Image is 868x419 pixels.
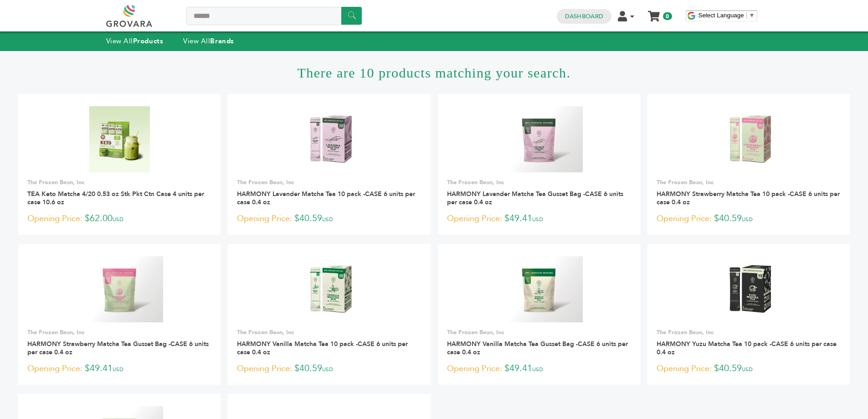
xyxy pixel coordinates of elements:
[76,256,164,322] img: HARMONY Strawberry Matcha Tea Gusset Bag -CASE 6 units per case 0.4 oz
[663,12,672,20] span: 0
[565,12,603,21] a: Dashboard
[237,362,292,375] span: Opening Price:
[27,340,209,357] a: HARMONY Strawberry Matcha Tea Gusset Bag -CASE 6 units per case 0.4 oz
[447,328,631,336] p: The Frozen Bean, Inc
[237,328,421,336] p: The Frozen Bean, Inc
[296,256,362,322] img: HARMONY Vanilla Matcha Tea 10 pack -CASE 6 units per case 0.4 oz
[657,212,841,226] p: $40.59
[657,178,841,186] p: The Frozen Bean, Inc
[657,328,841,336] p: The Frozen Bean, Inc
[699,12,755,19] a: Select Language​
[447,178,631,186] p: The Frozen Bean, Inc
[657,362,712,375] span: Opening Price:
[322,366,333,373] span: USD
[716,106,782,172] img: HARMONY Strawberry Matcha Tea 10 pack -CASE 6 units per case 0.4 oz
[447,190,623,207] a: HARMONY Lavender Matcha Tea Gusset Bag -CASE 6 units per case 0.4 oz
[237,212,421,226] p: $40.59
[237,190,415,207] a: HARMONY Lavender Matcha Tea 10 pack -CASE 6 units per case 0.4 oz
[742,216,753,223] span: USD
[237,340,408,357] a: HARMONY Vanilla Matcha Tea 10 pack -CASE 6 units per case 0.4 oz
[27,328,211,336] p: The Frozen Bean, Inc
[27,362,211,376] p: $49.41
[648,8,659,18] a: My Cart
[495,256,583,322] img: HARMONY Vanilla Matcha Tea Gusset Bag -CASE 6 units per case 0.4 oz
[27,178,211,186] p: The Frozen Bean, Inc
[657,190,840,207] a: HARMONY Strawberry Matcha Tea 10 pack -CASE 6 units per case 0.4 oz
[447,362,502,375] span: Opening Price:
[657,212,712,225] span: Opening Price:
[237,212,292,225] span: Opening Price:
[495,106,583,172] img: HARMONY Lavender Matcha Tea Gusset Bag -CASE 6 units per case 0.4 oz
[749,12,755,19] span: ▼
[18,51,850,94] h1: There are 10 products matching your search.
[237,178,421,186] p: The Frozen Bean, Inc
[27,212,211,226] p: $62.00
[27,362,82,375] span: Opening Price:
[237,362,421,376] p: $40.59
[27,212,82,225] span: Opening Price:
[183,36,234,46] a: View AllBrands
[447,340,628,357] a: HARMONY Vanilla Matcha Tea Gusset Bag -CASE 6 units per case 0.4 oz
[447,212,631,226] p: $49.41
[657,340,837,357] a: HARMONY Yuzu Matcha Tea 10 pack -CASE 6 units per case 0.4 oz
[296,106,362,172] img: HARMONY Lavender Matcha Tea 10 pack -CASE 6 units per case 0.4 oz
[716,256,782,322] img: HARMONY Yuzu Matcha Tea 10 pack -CASE 6 units per case 0.4 oz
[210,36,234,46] strong: Brands
[657,362,841,376] p: $40.59
[113,216,123,223] span: USD
[447,212,502,225] span: Opening Price:
[532,366,543,373] span: USD
[447,362,631,376] p: $49.41
[322,216,333,223] span: USD
[106,36,164,46] a: View AllProducts
[699,12,744,19] span: Select Language
[89,106,150,172] img: TEA Keto Matcha 4/20 0.53 oz Stk Pkt Ctn Case 4 units per case 10.6 oz
[532,216,543,223] span: USD
[133,36,163,46] strong: Products
[27,190,204,207] a: TEA Keto Matcha 4/20 0.53 oz Stk Pkt Ctn Case 4 units per case 10.6 oz
[742,366,753,373] span: USD
[186,7,362,25] input: Search a product or brand...
[113,366,123,373] span: USD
